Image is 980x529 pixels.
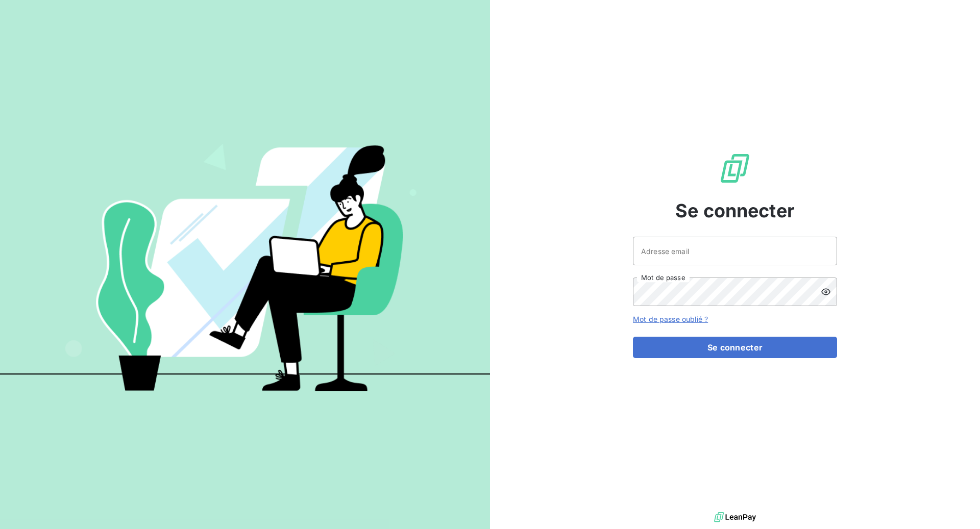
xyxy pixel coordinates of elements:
input: placeholder [633,237,837,265]
img: logo [714,510,756,525]
button: Se connecter [633,337,837,358]
span: Se connecter [675,197,795,224]
img: Logo LeanPay [719,152,751,185]
a: Mot de passe oublié ? [633,315,708,323]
